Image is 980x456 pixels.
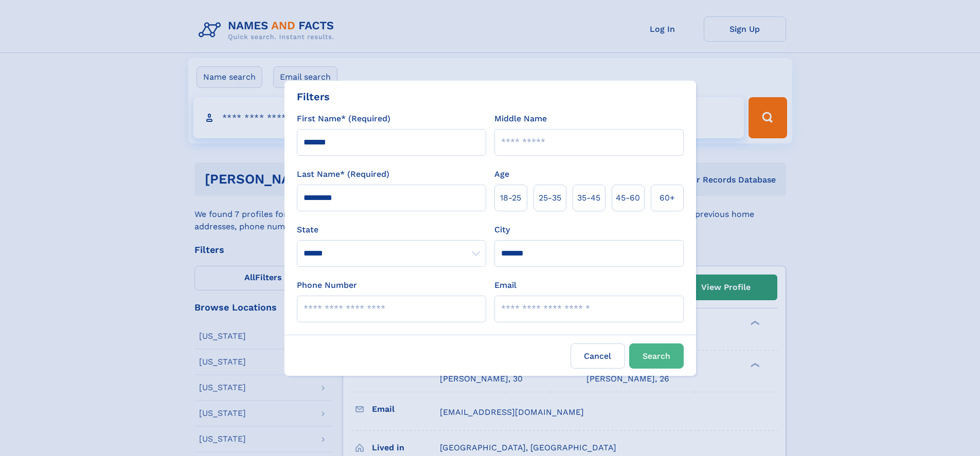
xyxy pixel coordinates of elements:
[660,192,675,204] span: 60+
[297,279,357,291] label: Phone Number
[297,168,389,180] label: Last Name* (Required)
[297,89,330,104] div: Filters
[629,343,684,369] button: Search
[500,192,521,204] span: 18‑25
[571,343,625,369] label: Cancel
[577,192,600,204] span: 35‑45
[616,192,640,204] span: 45‑60
[297,113,390,125] label: First Name* (Required)
[494,224,510,236] label: City
[539,192,561,204] span: 25‑35
[494,279,516,291] label: Email
[494,168,509,180] label: Age
[297,224,486,236] label: State
[494,113,547,125] label: Middle Name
